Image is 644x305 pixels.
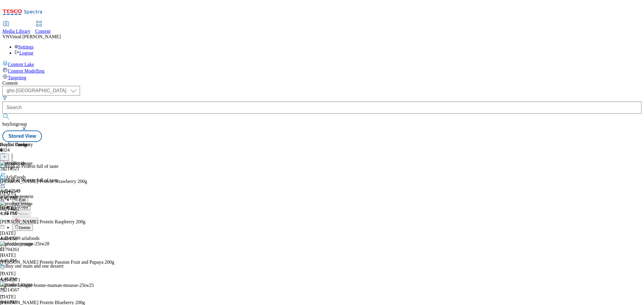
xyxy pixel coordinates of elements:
[14,44,34,49] a: Settings
[2,96,7,100] svg: Search Filters
[35,21,51,34] a: Content
[2,29,30,34] span: Media Library
[2,130,42,142] button: Stored View
[35,29,51,34] span: Content
[9,34,61,39] span: Vinod [PERSON_NAME]
[2,61,642,67] a: Content Lake
[2,34,9,39] span: VN
[2,67,642,74] a: Content Modelling
[2,121,27,127] span: buylistgroup
[8,68,44,74] span: Content Modelling
[2,80,642,86] div: Content
[2,74,642,80] a: Targeting
[14,50,33,55] a: Logout
[2,21,30,34] a: Media Library
[8,75,26,80] span: Targeting
[8,62,34,67] span: Content Lake
[2,102,642,114] input: Search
